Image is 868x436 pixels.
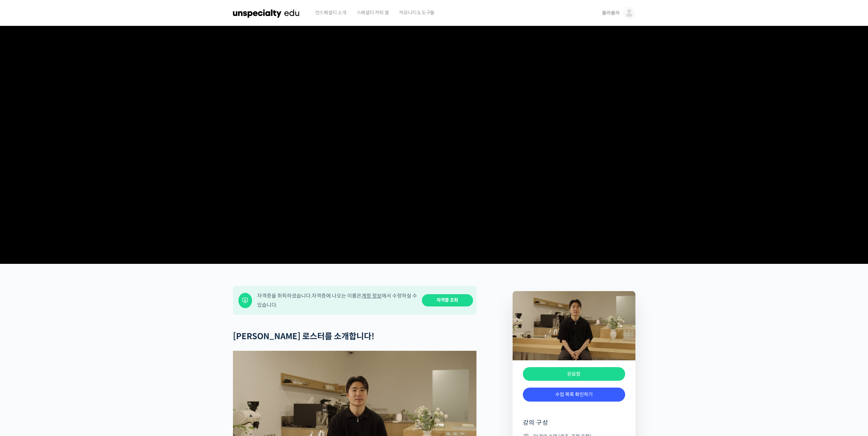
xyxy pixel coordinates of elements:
[523,367,625,381] div: 완료함
[523,388,625,402] a: 수업 목록 확인하기
[233,332,476,342] h2: [PERSON_NAME] 로스터를 소개합니다!
[362,292,382,299] a: 계정 정보
[602,10,619,16] span: 올라올라
[523,419,625,432] h4: 강의 구성
[257,291,417,310] div: 자격증을 취득하셨습니다. 자격증에 나오는 이름은 에서 수정하실 수 있습니다.
[422,294,473,307] a: 자격증 조회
